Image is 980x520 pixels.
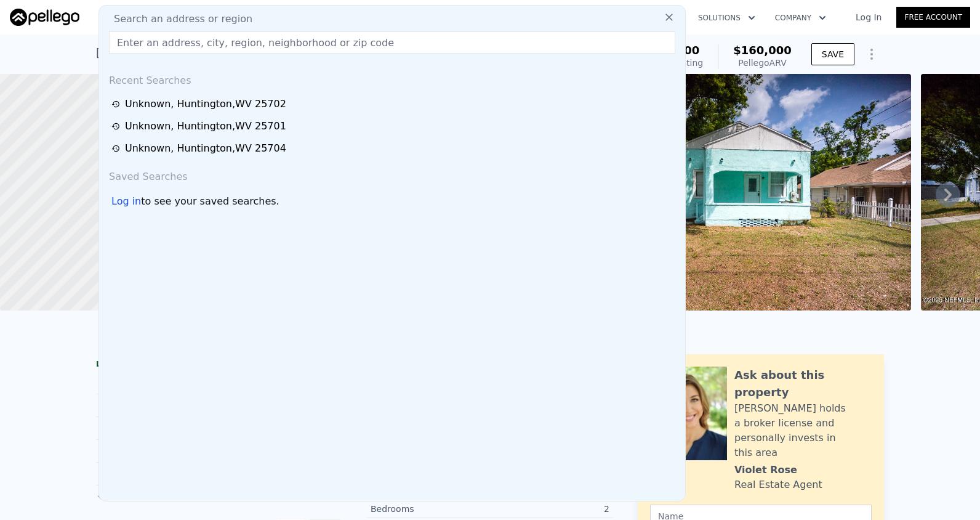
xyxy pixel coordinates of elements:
div: Bedrooms [371,503,490,515]
div: LISTING & SALE HISTORY [96,359,342,372]
button: Show more history [96,485,189,503]
div: [PERSON_NAME] holds a broker license and personally invests in this area [734,401,872,460]
div: Unknown , Huntington , WV 25704 [125,141,286,156]
div: Recent Searches [104,63,680,93]
div: Pellego ARV [733,57,792,69]
button: Solutions [688,7,765,29]
button: SAVE [811,43,854,65]
div: Real Estate Agent [734,477,822,492]
a: Log In [841,11,896,23]
button: Company [765,7,836,29]
a: Free Account [896,7,970,28]
a: Unknown, Huntington,WV 25702 [111,97,677,112]
div: Saved Searches [104,160,680,189]
a: Unknown, Huntington,WV 25704 [111,141,677,156]
span: Search an address or region [104,12,252,26]
img: Pellego [10,9,79,26]
div: [STREET_ADDRESS] , [GEOGRAPHIC_DATA] , FL 32208 [96,44,388,62]
div: Unknown , Huntington , WV 25702 [125,97,286,112]
span: $160,000 [733,44,792,57]
button: Show Options [859,42,884,67]
input: Enter an address, city, region, neighborhood or zip code [109,31,675,54]
div: Unknown , Huntington , WV 25701 [125,119,286,134]
div: Log in [111,194,141,209]
a: Unknown, Huntington,WV 25701 [111,119,677,134]
img: Sale: 158160619 Parcel: 34246592 [563,74,911,311]
div: Violet Rose [734,463,797,477]
div: 2 [490,503,609,515]
span: to see your saved searches. [141,194,279,209]
div: Ask about this property [734,367,872,401]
